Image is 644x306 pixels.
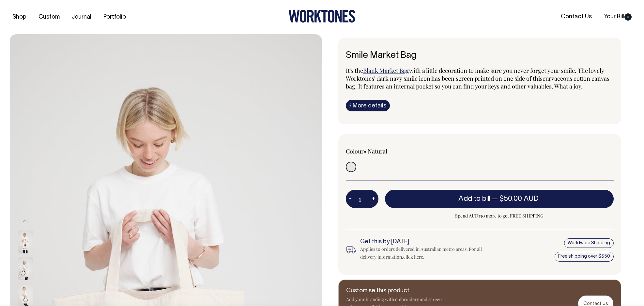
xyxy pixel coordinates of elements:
[21,214,30,229] button: Previous
[36,12,62,23] a: Custom
[349,102,351,109] span: i
[601,11,634,22] a: Your Bill0
[624,13,632,21] span: 0
[458,196,490,202] span: Add to bill
[364,147,366,155] span: •
[346,74,609,90] span: curvaceous cotton canvas bag. It features an internal pocket so you can find your keys and other ...
[499,196,539,202] span: $50.00 AUD
[101,12,129,23] a: Portfolio
[18,230,33,253] img: Smile Market Bag
[346,100,390,111] a: iMore details
[10,12,29,23] a: Shop
[403,254,423,260] a: click here
[360,245,492,261] div: Applies to orders delivered in Australian metro areas. For all delivery information, .
[385,212,614,220] span: Spend AUD350 more to get FREE SHIPPING
[363,67,409,74] a: Blank Market Bag
[385,190,614,208] button: Add to bill —$50.00 AUD
[360,239,492,245] h6: Get this by [DATE]
[368,147,387,155] label: Natural
[368,192,378,205] button: +
[18,257,33,280] img: Smile Market Bag
[346,288,451,294] h6: Customise this product
[346,147,453,155] div: Colour
[69,12,94,23] a: Journal
[558,11,594,22] a: Contact Us
[492,196,540,202] span: —
[346,192,355,205] button: -
[346,51,614,61] h6: Smile Market Bag
[346,67,614,90] p: It's the with a little decoration to make sure you never forget your smile. The lovely Worktones'...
